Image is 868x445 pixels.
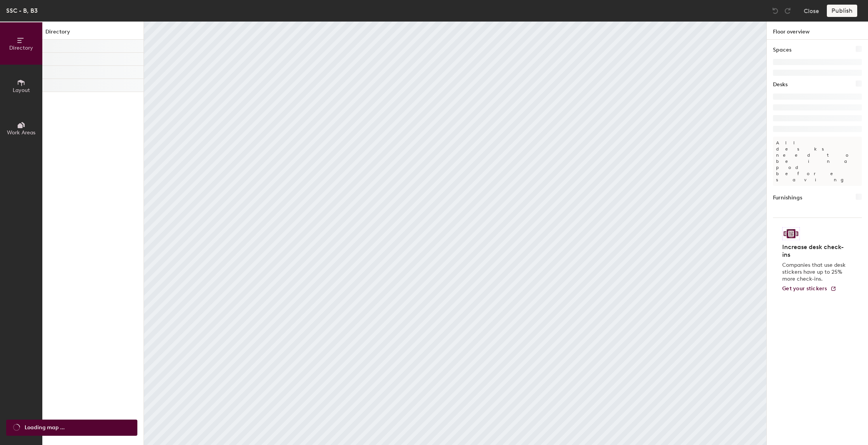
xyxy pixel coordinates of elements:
span: Directory [9,45,33,51]
span: Layout [13,87,30,94]
p: Companies that use desk stickers have up to 25% more check-ins. [782,262,848,283]
h1: Desks [773,80,788,89]
h4: Increase desk check-ins [782,243,848,259]
button: Close [804,5,819,17]
p: All desks need to be in a pod before saving [773,137,862,186]
h1: Furnishings [773,194,802,202]
div: SSC - B, B3 [6,6,38,15]
span: Get your stickers [782,285,827,292]
span: Loading map ... [25,423,65,432]
h1: Directory [42,28,144,40]
span: Work Areas [7,129,35,136]
img: Redo [784,7,791,15]
a: Get your stickers [782,286,836,292]
h1: Floor overview [767,22,868,40]
img: Sticker logo [782,227,800,240]
h1: Spaces [773,46,791,54]
img: Undo [771,7,779,15]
